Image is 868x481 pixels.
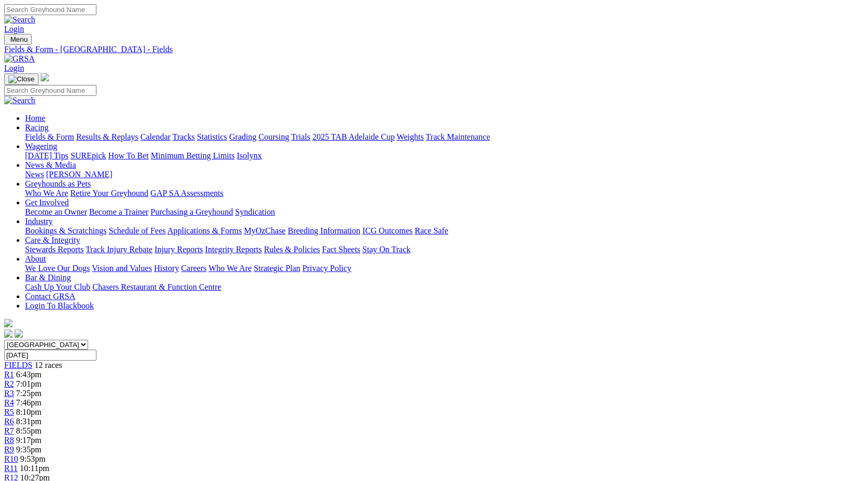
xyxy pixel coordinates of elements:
[25,161,76,169] a: News & Media
[16,445,42,454] span: 9:35pm
[4,389,14,398] a: R3
[85,245,152,254] a: Track Injury Rebate
[4,319,13,327] img: logo-grsa-white.png
[25,236,80,244] a: Care & Integrity
[362,245,410,254] a: Stay On Track
[92,282,221,291] a: Chasers Restaurant & Function Centre
[4,15,35,24] img: Search
[70,151,106,160] a: SUREpick
[426,132,490,141] a: Track Maintenance
[25,151,864,161] div: Wagering
[151,207,233,216] a: Purchasing a Greyhound
[46,170,112,179] a: [PERSON_NAME]
[15,329,23,338] img: twitter.svg
[25,292,75,301] a: Contact GRSA
[8,75,34,83] img: Close
[4,436,14,445] span: R8
[108,226,165,235] a: Schedule of Fees
[4,464,18,473] a: R11
[254,264,300,273] a: Strategic Plan
[4,64,24,72] a: Login
[16,436,42,445] span: 9:17pm
[92,264,152,273] a: Vision and Values
[140,132,170,141] a: Calendar
[4,361,32,369] a: FIELDS
[4,417,14,426] a: R6
[25,273,71,282] a: Bar & Dining
[25,198,69,207] a: Get Involved
[25,282,90,291] a: Cash Up Your Club
[181,264,206,273] a: Careers
[25,301,94,310] a: Login To Blackbook
[108,151,149,160] a: How To Bet
[25,245,864,254] div: Care & Integrity
[89,207,149,216] a: Become a Trainer
[25,217,53,226] a: Industry
[154,245,203,254] a: Injury Reports
[4,45,864,54] a: Fields & Form - [GEOGRAPHIC_DATA] - Fields
[322,245,360,254] a: Fact Sheets
[25,245,83,254] a: Stewards Reports
[25,170,44,179] a: News
[259,132,289,141] a: Coursing
[16,417,42,426] span: 8:31pm
[16,398,42,407] span: 7:46pm
[70,189,149,198] a: Retire Your Greyhound
[10,35,28,43] span: Menu
[20,464,49,473] span: 10:11pm
[4,54,35,64] img: GRSA
[291,132,310,141] a: Trials
[4,329,13,338] img: facebook.svg
[25,254,46,263] a: About
[4,350,96,361] input: Select date
[362,226,412,235] a: ICG Outcomes
[4,445,14,454] a: R9
[25,264,90,273] a: We Love Our Dogs
[167,226,242,235] a: Applications & Forms
[302,264,351,273] a: Privacy Policy
[25,142,57,151] a: Wagering
[151,189,224,198] a: GAP SA Assessments
[25,226,864,236] div: Industry
[34,361,62,369] span: 12 races
[4,454,18,463] a: R10
[4,96,35,105] img: Search
[25,189,864,198] div: Greyhounds as Pets
[16,426,42,435] span: 8:55pm
[235,207,275,216] a: Syndication
[264,245,320,254] a: Rules & Policies
[4,426,14,435] a: R7
[25,132,864,142] div: Racing
[25,207,864,217] div: Get Involved
[173,132,195,141] a: Tracks
[4,34,32,45] button: Toggle navigation
[244,226,286,235] a: MyOzChase
[288,226,360,235] a: Breeding Information
[154,264,179,273] a: History
[4,24,24,33] a: Login
[4,379,14,388] a: R2
[25,207,87,216] a: Become an Owner
[76,132,138,141] a: Results & Replays
[209,264,252,273] a: Who We Are
[25,123,48,132] a: Racing
[25,114,45,122] a: Home
[4,408,14,416] a: R5
[16,379,42,388] span: 7:01pm
[4,370,14,379] a: R1
[25,179,91,188] a: Greyhounds as Pets
[312,132,395,141] a: 2025 TAB Adelaide Cup
[205,245,262,254] a: Integrity Reports
[4,73,39,85] button: Toggle navigation
[397,132,424,141] a: Weights
[25,132,74,141] a: Fields & Form
[16,370,42,379] span: 6:43pm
